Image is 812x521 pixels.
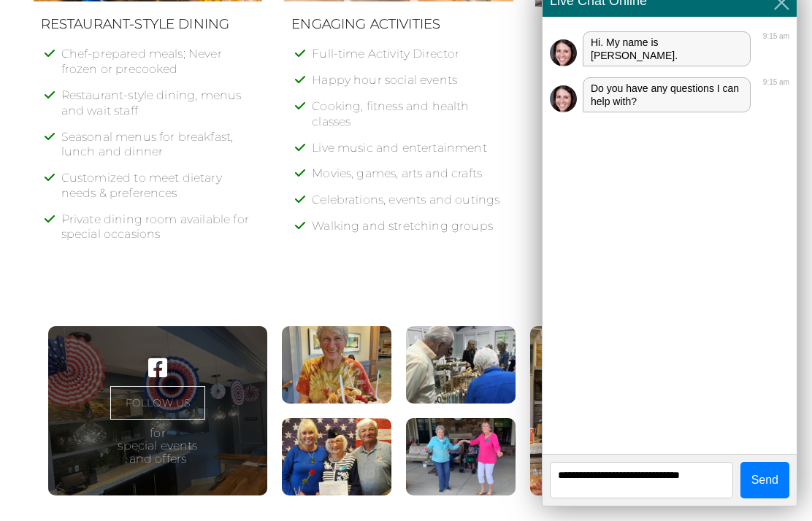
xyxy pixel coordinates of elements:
div: Do you have any questions I can help with? [583,77,751,112]
li: Walking and stretching groups [312,219,506,245]
button: Send [740,462,789,498]
p: for special events and offers [118,427,197,466]
li: Chef-prepared meals; Never frozen or precooked [61,47,256,88]
li: Live music and entertainment [312,141,506,167]
a: FOLLOW US [110,386,205,420]
h3: Restaurant-Style Dining [41,17,256,33]
h3: Engaging Activities [291,17,506,33]
li: Celebrations, events and outings [312,193,506,219]
li: Seasonal menus for breakfast, lunch and dinner [61,130,256,171]
div: 9:15 am [763,77,789,87]
div: 9:15 am [763,31,789,41]
li: Customized to meet dietary needs & preferences [61,171,256,212]
li: Cooking, fitness and health classes [312,99,506,141]
li: Restaurant-style dining, menus and wait staff [61,88,256,130]
a: Visit our ' . $platform_name . ' page [148,357,167,379]
div: Hi. My name is [PERSON_NAME]. [583,31,751,66]
li: Full-time Activity Director [312,47,506,73]
li: Private dining room available for special occasions [61,212,256,254]
li: Happy hour social events [312,73,506,99]
li: Movies, games, arts and crafts [312,166,506,193]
